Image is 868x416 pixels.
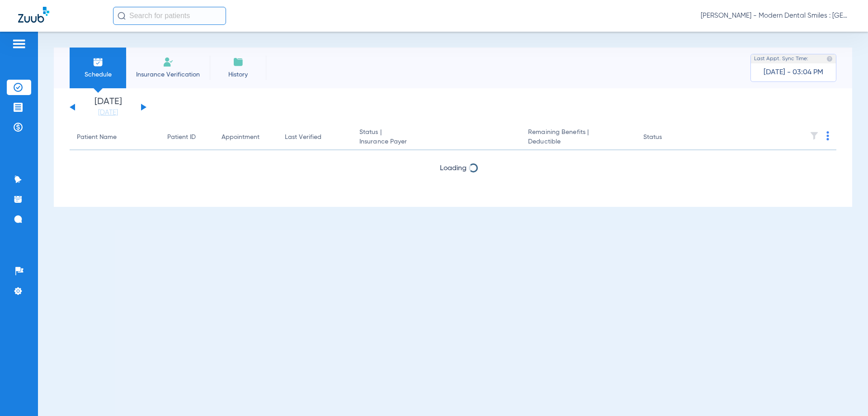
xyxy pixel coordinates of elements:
[701,11,850,20] span: [PERSON_NAME] - Modern Dental Smiles : [GEOGRAPHIC_DATA]
[81,108,135,117] a: [DATE]
[167,133,196,142] div: Patient ID
[77,133,117,142] div: Patient Name
[636,125,697,150] th: Status
[823,373,868,416] iframe: Chat Widget
[18,7,49,23] img: Zuub Logo
[359,137,514,147] span: Insurance Payer
[826,131,829,140] img: group-dot-blue.svg
[133,70,203,79] span: Insurance Verification
[440,165,467,172] span: Loading
[285,133,321,142] div: Last Verified
[77,133,153,142] div: Patient Name
[113,7,226,25] input: Search for patients
[76,70,119,79] span: Schedule
[163,57,174,67] img: Manual Insurance Verification
[222,133,259,142] div: Appointment
[528,137,628,147] span: Deductible
[352,125,521,150] th: Status |
[81,97,135,117] li: [DATE]
[826,56,833,62] img: last sync help info
[764,68,823,77] span: [DATE] - 03:04 PM
[285,133,345,142] div: Last Verified
[167,133,207,142] div: Patient ID
[754,54,808,63] span: Last Appt. Sync Time:
[12,38,26,49] img: hamburger-icon
[233,57,244,67] img: History
[118,12,126,20] img: Search Icon
[222,133,270,142] div: Appointment
[217,70,259,79] span: History
[93,57,104,67] img: Schedule
[521,125,636,150] th: Remaining Benefits |
[810,131,819,140] img: filter.svg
